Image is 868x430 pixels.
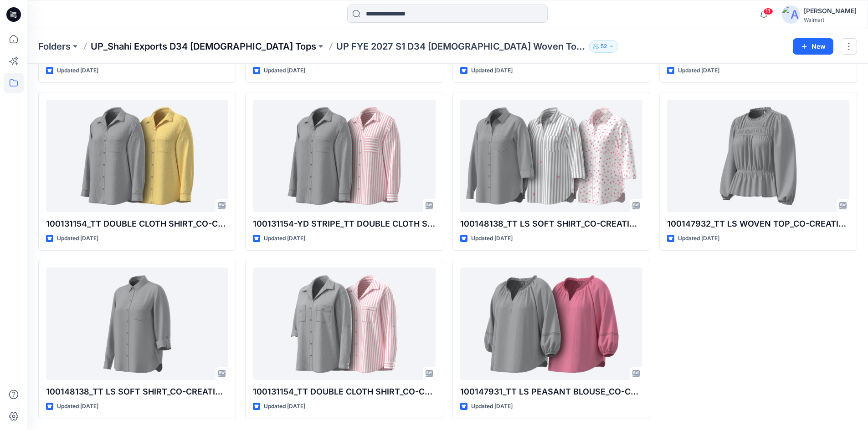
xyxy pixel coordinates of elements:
a: 100147932_TT LS WOVEN TOP_CO-CREATION STYLE [667,100,849,212]
p: 100148138_TT LS SOFT SHIRT_CO-CREATION STYLE [46,385,228,398]
p: 52 [601,41,607,51]
p: Updated [DATE] [264,402,305,411]
button: New [793,38,833,55]
button: 52 [589,40,618,53]
p: 100131154-YD STRIPE_TT DOUBLE CLOTH SHIRT_CO-CREATION STYLE [253,218,435,230]
p: 100148138_TT LS SOFT SHIRT_CO-CREATION STYLE [460,218,642,230]
div: Walmart [804,16,857,23]
a: 100131154_TT DOUBLE CLOTH SHIRT_CO-CREATION STYLE [46,100,228,212]
p: Updated [DATE] [57,234,98,243]
p: Updated [DATE] [264,66,305,76]
span: 11 [763,8,773,15]
p: 100131154_TT DOUBLE CLOTH SHIRT_CO-CREATION STYLE [46,218,228,230]
p: Updated [DATE] [57,66,98,76]
p: 100147931_TT LS PEASANT BLOUSE_CO-CREATION STYLE [460,385,642,398]
p: 100147932_TT LS WOVEN TOP_CO-CREATION STYLE [667,218,849,230]
a: Folders [38,40,71,53]
p: Updated [DATE] [57,402,98,411]
img: avatar [782,5,800,24]
p: Updated [DATE] [471,66,513,76]
p: UP FYE 2027 S1 D34 [DEMOGRAPHIC_DATA] Woven Tops [336,40,586,53]
a: 100147931_TT LS PEASANT BLOUSE_CO-CREATION STYLE [460,268,642,380]
a: UP_Shahi Exports D34 [DEMOGRAPHIC_DATA] Tops [91,40,316,53]
p: Updated [DATE] [678,66,719,76]
p: Updated [DATE] [264,234,305,243]
a: 100148138_TT LS SOFT SHIRT_CO-CREATION STYLE [460,100,642,212]
p: Updated [DATE] [471,234,513,243]
a: 100148138_TT LS SOFT SHIRT_CO-CREATION STYLE [46,268,228,380]
a: 100131154_TT DOUBLE CLOTH SHIRT_CO-CREATION STYLE [253,268,435,380]
div: [PERSON_NAME] [804,5,857,16]
a: 100131154-YD STRIPE_TT DOUBLE CLOTH SHIRT_CO-CREATION STYLE [253,100,435,212]
p: 100131154_TT DOUBLE CLOTH SHIRT_CO-CREATION STYLE [253,385,435,398]
p: Updated [DATE] [471,402,513,411]
p: Updated [DATE] [678,234,719,243]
